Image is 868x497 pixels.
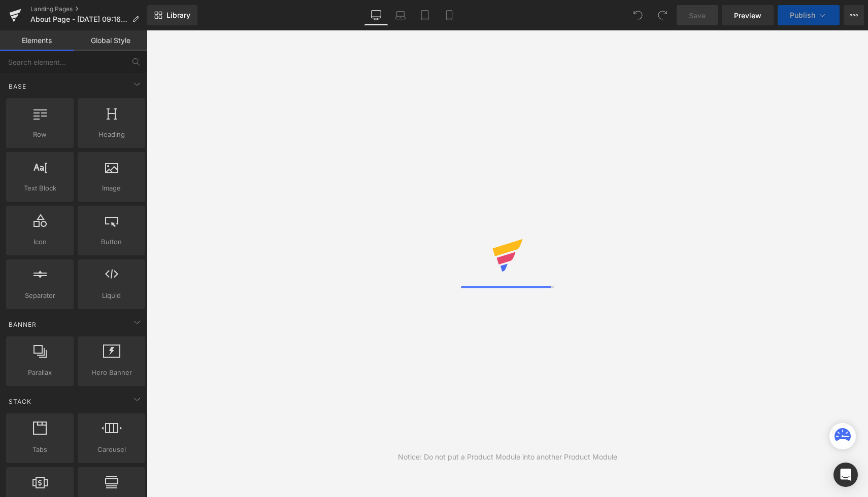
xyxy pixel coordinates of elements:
button: More [844,5,864,25]
span: Publish [790,11,815,19]
div: Notice: Do not put a Product Module into another Product Module [398,451,617,463]
span: Stack [8,397,32,406]
span: Icon [9,237,71,247]
div: Open Intercom Messenger [833,463,858,487]
span: Hero Banner [81,367,142,378]
span: Image [81,183,142,194]
span: Preview [734,10,761,21]
a: Mobile [437,5,461,25]
a: Preview [722,5,774,25]
span: Banner [8,320,38,329]
span: Base [8,82,27,91]
button: Redo [652,5,673,25]
a: Desktop [364,5,388,25]
a: New Library [147,5,197,25]
span: About Page - [DATE] 09:16:26 [30,15,128,23]
span: Row [9,129,71,140]
span: Parallax [9,367,71,378]
button: Publish [778,5,840,25]
a: Global Style [74,30,147,51]
a: Landing Pages [30,5,147,13]
button: Undo [628,5,648,25]
span: Tabs [9,444,71,455]
span: Save [689,10,706,21]
span: Separator [9,290,71,301]
span: Carousel [81,444,142,455]
span: Button [81,237,142,247]
a: Tablet [413,5,437,25]
a: Laptop [388,5,413,25]
span: Text Block [9,183,71,194]
span: Heading [81,129,142,140]
span: Liquid [81,290,142,301]
span: Library [166,11,190,20]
